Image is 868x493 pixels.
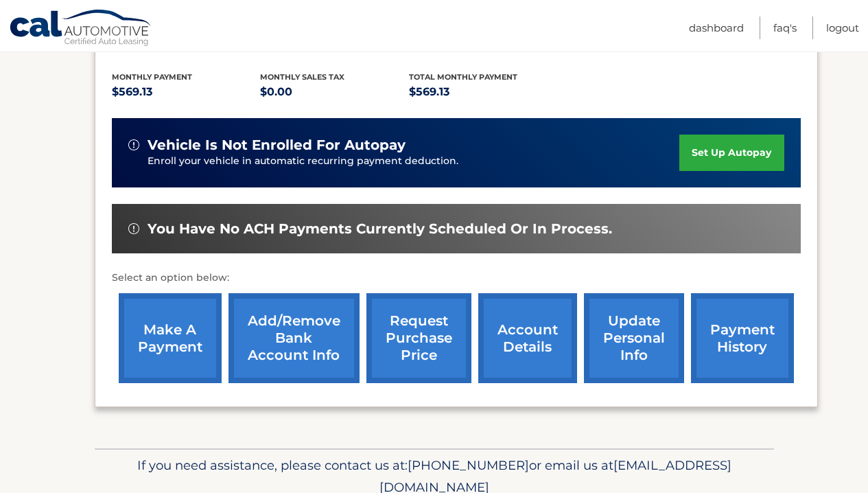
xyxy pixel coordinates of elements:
[112,82,261,102] p: $569.13
[148,220,612,238] span: You have no ACH payments currently scheduled or in process.
[128,139,139,150] img: alert-white.svg
[112,72,192,82] span: Monthly Payment
[409,72,517,82] span: Total Monthly Payment
[148,154,680,169] p: Enroll your vehicle in automatic recurring payment deduction.
[112,270,801,286] p: Select an option below:
[9,9,153,49] a: Cal Automotive
[148,137,406,154] span: vehicle is not enrolled for autopay
[366,293,471,383] a: request purchase price
[773,16,797,39] a: FAQ's
[679,135,784,171] a: set up autopay
[260,82,409,102] p: $0.00
[409,82,558,102] p: $569.13
[260,72,344,82] span: Monthly sales Tax
[584,293,684,383] a: update personal info
[228,293,360,383] a: Add/Remove bank account info
[408,457,529,473] span: [PHONE_NUMBER]
[478,293,577,383] a: account details
[689,16,744,39] a: Dashboard
[128,223,139,234] img: alert-white.svg
[691,293,794,383] a: payment history
[826,16,859,39] a: Logout
[119,293,222,383] a: make a payment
